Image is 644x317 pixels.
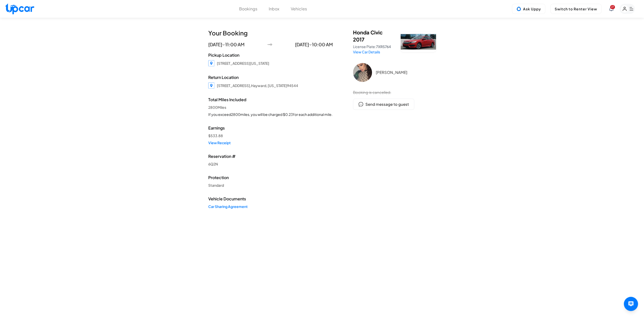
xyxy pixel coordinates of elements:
a: View Car Details [353,50,380,54]
img: Upcar Logo [5,3,34,14]
button: Ask Uppy [512,4,545,14]
span: Return Location [208,74,333,80]
button: Vehicles [291,6,307,12]
span: 2800 Miles [208,105,333,110]
span: Vehicle Documents [208,196,333,202]
button: Bookings [239,6,257,12]
div: 6Q2N [208,161,333,166]
a: Car Sharing Agreement [208,204,333,209]
span: Protection [208,175,333,181]
h3: Honda Civic 2017 [353,29,395,43]
img: Location Icon [208,60,214,66]
button: Open Host AI Assistant [624,297,638,311]
span: 7XRS764 [376,44,391,49]
span: Total Miles Included [208,97,333,103]
button: Send message to guest [353,99,414,110]
div: If you exceed 2800 miles, you will be charged $ 0.23 for each additional mile. [208,112,333,117]
h3: [PERSON_NAME] [376,70,434,75]
span: Earnings [208,125,333,131]
a: View Receipt [208,140,333,145]
div: $ 533.88 [208,133,333,138]
button: Switch to Renter View [550,4,601,14]
p: License Plate: [353,44,395,49]
img: Ashley Mitchell Profile [353,63,372,82]
h1: Your Booking [208,29,333,37]
img: Arrow Icon [267,42,272,47]
img: Uppy [516,6,521,11]
a: Standard [208,183,333,188]
p: [DATE] · 10:00 AM [295,41,333,48]
img: Location Icon [208,82,214,89]
span: Pickup Location [208,52,333,58]
span: You have new notifications [610,5,615,9]
button: Inbox [269,6,279,12]
h6: Booking is cancelled. [353,90,436,95]
div: [STREET_ADDRESS][US_STATE] [217,61,269,66]
p: [DATE] · 11:00 AM [208,41,244,48]
img: Honda Civic 2017 [401,32,436,52]
span: Reservation # [208,153,333,159]
div: [STREET_ADDRESS], Hayward , [US_STATE] 94544 [217,83,298,88]
div: View Notifications [609,7,613,11]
